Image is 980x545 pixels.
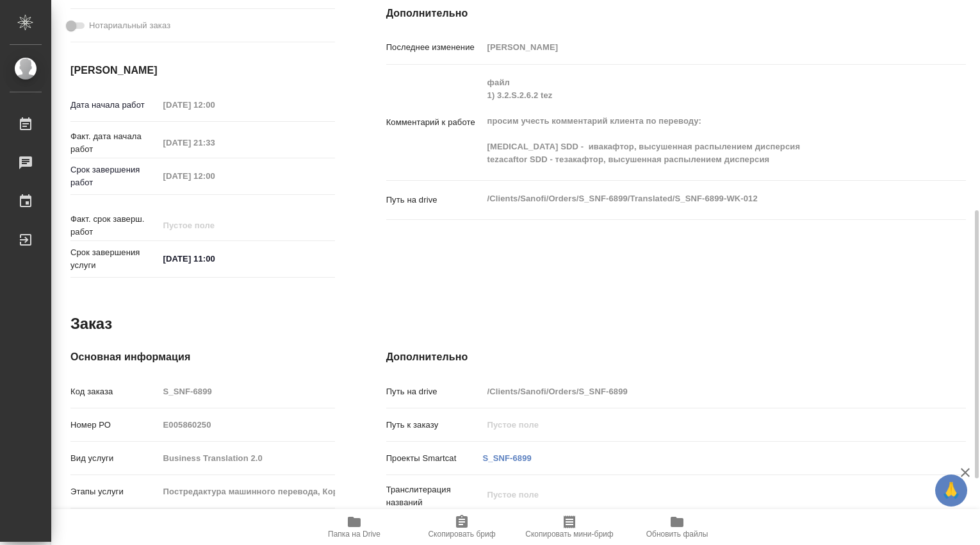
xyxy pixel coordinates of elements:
span: Скопировать бриф [428,530,495,539]
input: Пустое поле [483,382,918,401]
p: Срок завершения работ [70,163,159,189]
h4: Основная информация [70,349,335,365]
input: ✎ Введи что-нибудь [159,249,271,268]
h4: Дополнительно [386,349,966,365]
button: Скопировать мини-бриф [516,509,623,545]
input: Пустое поле [159,133,271,152]
p: Последнее изменение [386,41,483,54]
p: Дата начала работ [70,99,159,112]
button: 🙏 [935,474,967,507]
span: Нотариальный заказ [89,19,170,32]
a: S_SNF-6899 [483,453,532,463]
input: Пустое поле [159,415,335,434]
input: Пустое поле [159,482,335,501]
p: Путь к заказу [386,419,483,432]
span: 🙏 [940,477,962,504]
p: Этапы услуги [70,485,159,498]
h2: Заказ [70,314,112,334]
span: Скопировать мини-бриф [525,530,613,539]
p: Проекты Smartcat [386,452,483,465]
p: Код заказа [70,385,159,398]
p: Вид услуги [70,452,159,465]
input: Пустое поле [159,167,271,185]
p: Факт. дата начала работ [70,130,159,156]
p: Путь на drive [386,194,483,206]
input: Пустое поле [159,216,271,235]
button: Папка на Drive [300,509,408,545]
textarea: файл 1) 3.2.S.2.6.2 tez просим учесть комментарий клиента по переводу: [MEDICAL_DATA] SDD - ивака... [483,72,918,171]
p: Путь на drive [386,385,483,398]
input: Пустое поле [483,415,918,434]
span: Папка на Drive [328,530,380,539]
button: Обновить файлы [623,509,731,545]
h4: Дополнительно [386,6,966,21]
p: Факт. срок заверш. работ [70,213,159,239]
h4: [PERSON_NAME] [70,63,335,78]
input: Пустое поле [483,38,918,56]
input: Пустое поле [159,382,335,401]
span: Обновить файлы [646,530,708,539]
p: Комментарий к работе [386,116,483,129]
input: Пустое поле [159,96,271,114]
p: Срок завершения услуги [70,246,159,272]
p: Транслитерация названий [386,483,483,509]
p: Номер РО [70,419,159,432]
input: Пустое поле [159,449,335,467]
textarea: /Clients/Sanofi/Orders/S_SNF-6899/Translated/S_SNF-6899-WK-012 [483,188,918,210]
button: Скопировать бриф [408,509,516,545]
